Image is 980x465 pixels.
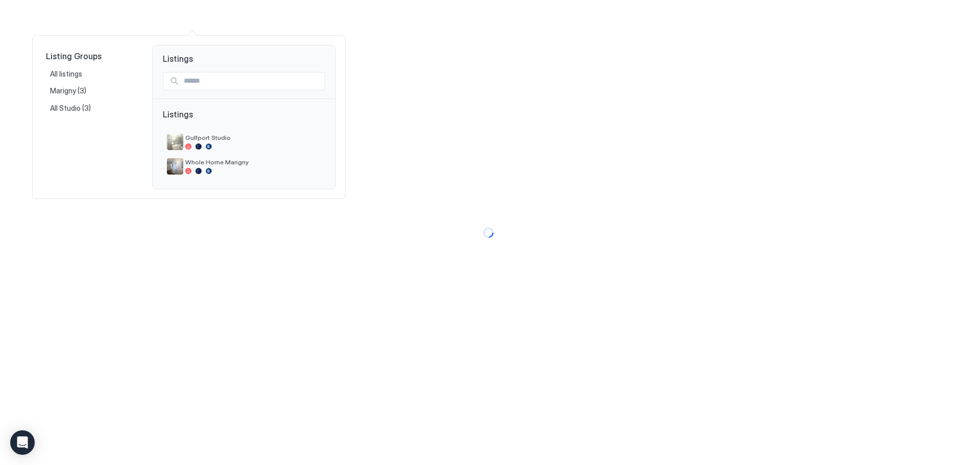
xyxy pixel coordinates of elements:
div: Open Intercom Messenger [10,430,35,455]
div: listing image [167,158,183,175]
span: Gulfport Studio [185,134,321,141]
span: Whole Home Marigny [185,158,321,166]
span: Listing Groups [46,51,136,61]
span: All listings [50,69,84,79]
div: listing image [167,134,183,150]
span: Marigny [50,86,78,95]
span: (3) [78,86,86,95]
input: Input Field [180,72,325,90]
span: All Studio [50,104,82,113]
span: Listings [153,45,335,64]
span: (3) [82,104,91,113]
span: Listings [163,109,325,130]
